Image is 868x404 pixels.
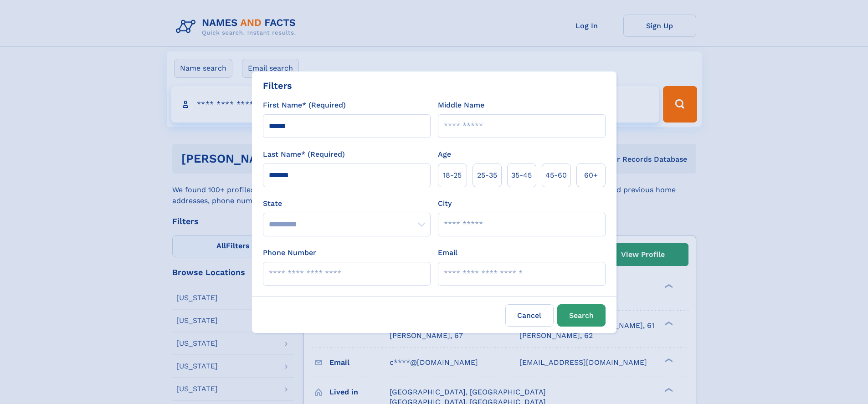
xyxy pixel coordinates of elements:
div: Filters [263,79,292,92]
label: Email [438,247,457,258]
label: Middle Name [438,100,484,111]
span: 35‑45 [511,170,532,181]
button: Search [557,304,606,327]
label: Phone Number [263,247,316,258]
label: City [438,198,452,209]
label: Age [438,149,451,160]
label: State [263,198,431,209]
span: 60+ [584,170,598,181]
label: Cancel [505,304,554,327]
label: Last Name* (Required) [263,149,345,160]
span: 45‑60 [545,170,567,181]
label: First Name* (Required) [263,100,346,111]
span: 18‑25 [443,170,462,181]
span: 25‑35 [477,170,497,181]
